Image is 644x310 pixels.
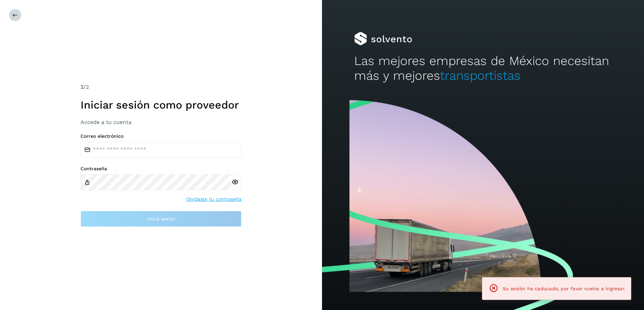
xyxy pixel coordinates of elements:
[80,84,84,90] span: 2
[80,211,241,227] button: Inicia sesión
[80,133,241,139] label: Correo electrónico
[80,119,241,125] h3: Accede a tu cuenta
[147,216,175,221] span: Inicia sesión
[80,166,241,172] label: Contraseña
[80,99,241,111] h1: Iniciar sesión como proveedor
[440,68,521,83] span: transportistas
[354,54,612,83] h2: Las mejores empresas de México necesitan más y mejores
[186,196,241,203] a: Olvidaste tu contraseña
[80,83,241,91] div: /2
[503,286,626,291] span: Su sesión ha caducado, por favor vuelva a ingresar.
